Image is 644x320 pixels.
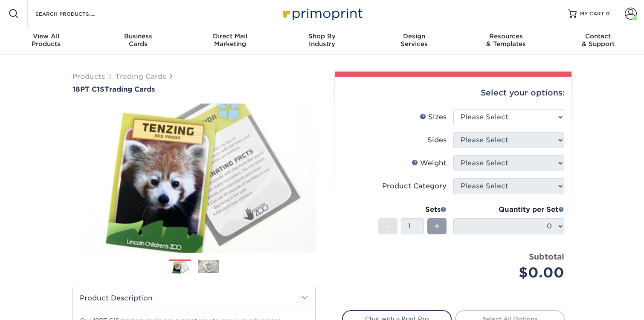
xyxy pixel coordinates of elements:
[427,135,447,145] div: Sides
[412,158,447,168] div: Weight
[184,27,276,55] a: Direct MailMarketing
[276,32,368,40] span: Shop By
[552,32,644,48] div: & Support
[382,181,447,191] div: Product Category
[606,11,610,17] span: 0
[453,205,564,215] div: Quantity per Set
[279,4,365,23] img: Primoprint
[342,77,565,109] div: Select your options:
[276,32,368,48] div: Industry
[368,32,460,48] div: Services
[184,32,276,48] div: Marketing
[460,32,552,40] span: Resources
[276,27,368,55] a: Shop ByIndustry
[460,32,552,48] div: & Templates
[92,32,184,48] div: Cards
[529,252,564,261] strong: Subtotal
[198,260,219,273] img: Trading Cards 02
[368,27,460,55] a: DesignServices
[368,32,460,40] span: Design
[378,205,447,215] div: Sets
[460,262,564,283] div: $0.00
[73,94,316,262] img: 18PT C1S 01
[92,27,184,55] a: BusinessCards
[73,72,105,81] a: Products
[552,27,644,55] a: Contact& Support
[73,85,316,93] a: 18PT C1STrading Cards
[92,32,184,40] span: Business
[184,32,276,40] span: Direct Mail
[420,112,447,122] div: Sizes
[460,27,552,55] a: Resources& Templates
[580,10,604,17] span: MY CART
[115,72,166,81] a: Trading Cards
[434,220,440,233] span: +
[73,85,316,93] h1: Trading Cards
[73,85,104,93] span: 18PT C1S
[386,220,390,233] span: -
[73,287,315,309] h2: Product Description
[169,260,191,275] img: Trading Cards 01
[552,32,644,40] span: Contact
[35,9,118,19] input: SEARCH PRODUCTS.....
